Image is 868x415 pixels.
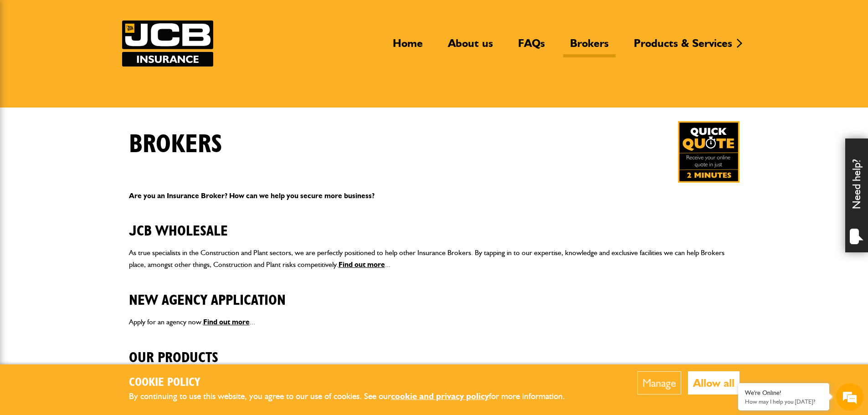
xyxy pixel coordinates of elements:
button: Manage [637,371,681,395]
h2: JCB Wholesale [129,209,740,240]
button: Allow all [688,371,740,395]
a: About us [441,36,500,57]
p: How may I help you today? [745,398,822,405]
h1: Brokers [129,129,222,160]
a: cookie and privacy policy [391,391,489,401]
p: Are you an Insurance Broker? How can we help you secure more business? [129,190,740,202]
p: By continuing to use this website, you agree to our use of cookies. See our for more information. [129,389,580,404]
h2: New Agency Application [129,278,740,309]
p: Apply for an agency now. ... [129,316,740,328]
a: FAQs [511,36,552,57]
div: Need help? [845,138,868,252]
a: Find out more [339,260,385,269]
a: Get your insurance quote in just 2-minutes [678,121,740,183]
a: Brokers [563,36,616,57]
img: JCB Insurance Services logo [122,20,213,67]
img: Quick Quote [678,121,740,183]
h2: Our Products [129,335,740,366]
p: As true specialists in the Construction and Plant sectors, we are perfectly positioned to help ot... [129,247,740,270]
a: Home [386,36,430,57]
h2: Cookie Policy [129,376,580,390]
a: Find out more [203,318,250,326]
a: JCB Insurance Services [122,20,213,67]
a: Products & Services [627,36,739,57]
div: We're Online! [745,389,822,397]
